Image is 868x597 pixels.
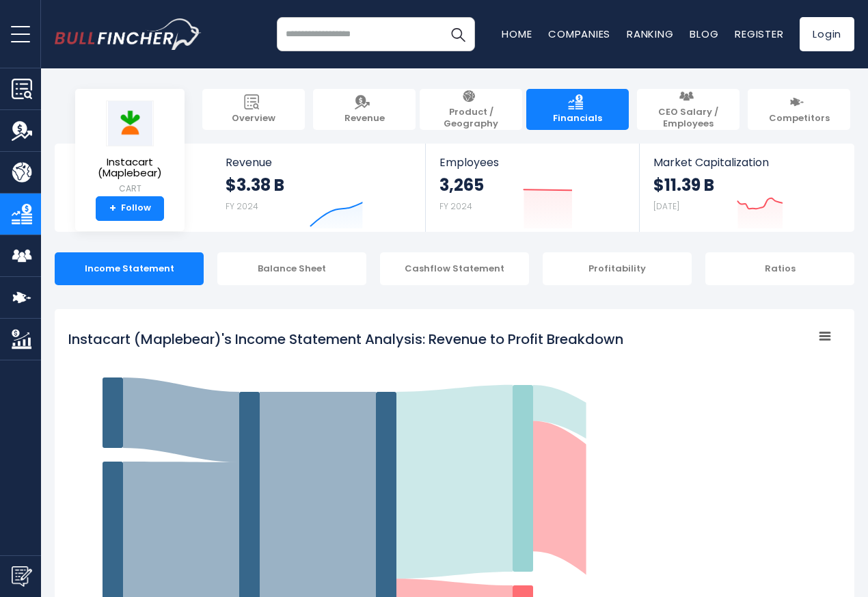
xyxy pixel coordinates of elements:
a: Blog [690,27,718,41]
div: Balance Sheet [217,252,366,285]
span: Competitors [769,113,830,124]
small: FY 2024 [439,200,472,212]
a: CEO Salary / Employees [637,89,740,130]
strong: + [109,202,116,215]
a: Login [800,17,854,51]
span: Revenue [226,156,412,169]
a: Home [502,27,532,41]
button: Search [441,17,475,51]
a: Financials [526,89,629,130]
a: Product / Geography [420,89,522,130]
a: Employees 3,265 FY 2024 [426,144,638,232]
a: Overview [202,89,305,130]
a: Market Capitalization $11.39 B [DATE] [640,144,853,232]
div: Income Statement [55,252,204,285]
a: Competitors [748,89,850,130]
div: Ratios [705,252,854,285]
small: CART [86,183,174,195]
strong: $11.39 B [653,174,714,196]
a: Go to homepage [55,18,202,50]
strong: 3,265 [439,174,484,196]
strong: $3.38 B [226,174,284,196]
a: Revenue $3.38 B FY 2024 [212,144,426,232]
span: Instacart (Maplebear) [86,157,174,179]
span: Product / Geography [426,107,515,130]
span: Revenue [344,113,385,124]
a: +Follow [96,196,164,221]
tspan: Instacart (Maplebear)'s Income Statement Analysis: Revenue to Profit Breakdown [68,330,623,349]
small: FY 2024 [226,200,258,212]
div: Cashflow Statement [380,252,529,285]
a: Ranking [627,27,673,41]
span: Overview [232,113,275,124]
small: [DATE] [653,200,679,212]
span: Employees [439,156,625,169]
span: Financials [553,113,602,124]
a: Register [735,27,783,41]
span: CEO Salary / Employees [644,107,733,130]
a: Instacart (Maplebear) CART [85,100,174,196]
a: Companies [548,27,610,41]
a: Revenue [313,89,416,130]
span: Market Capitalization [653,156,839,169]
div: Profitability [543,252,692,285]
img: bullfincher logo [55,18,202,50]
